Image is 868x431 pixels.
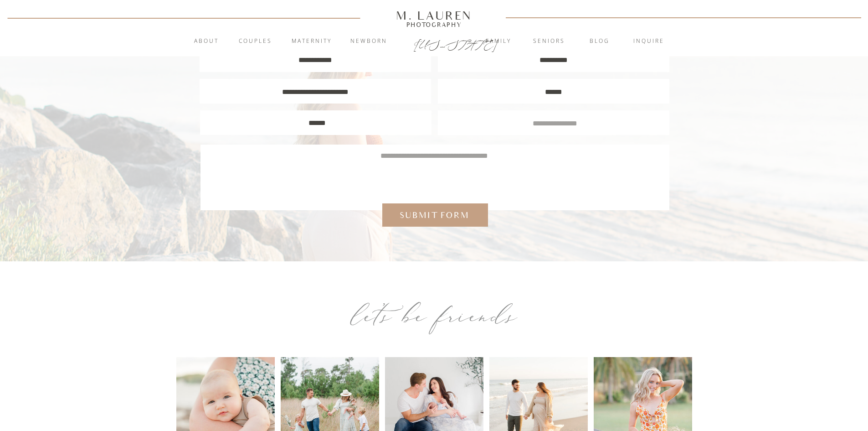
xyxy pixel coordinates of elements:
a: Seniors [524,37,574,46]
a: Family [474,37,523,46]
a: inquire [624,37,673,46]
a: Maternity [287,37,336,46]
a: Submit form [395,209,473,221]
a: Photography [392,22,476,27]
a: Newborn [344,37,394,46]
div: let’s be friends [289,293,580,338]
a: [US_STATE] [414,37,455,48]
a: M. Lauren [369,10,499,21]
a: Couples [231,37,280,46]
a: About [189,37,224,46]
a: blog [575,37,624,46]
